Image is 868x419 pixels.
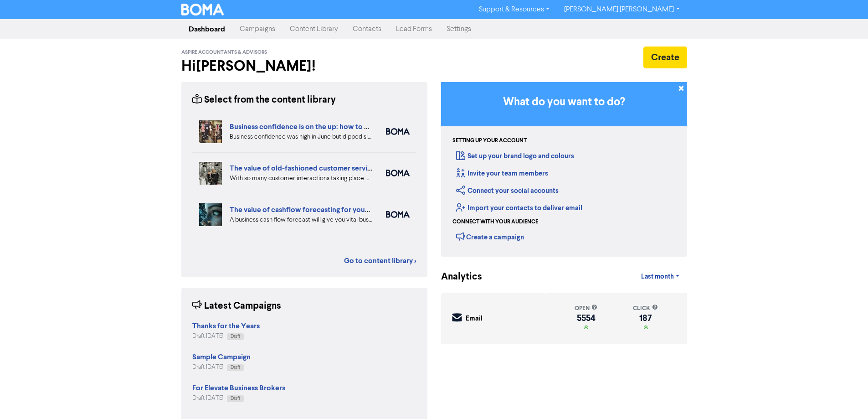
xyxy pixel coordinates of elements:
a: Thanks for the Years [192,323,260,330]
iframe: Chat Widget [822,375,868,419]
a: Content Library [282,20,345,38]
a: [PERSON_NAME] [PERSON_NAME] [557,2,687,17]
a: Dashboard [181,20,232,38]
div: Business confidence was high in June but dipped slightly in August in the latest SMB Business Ins... [230,132,372,142]
div: Latest Campaigns [192,299,281,313]
div: Draft [DATE] [192,332,260,341]
span: Draft [231,334,240,339]
a: Lead Forms [389,20,439,38]
a: Last month [634,268,687,286]
div: With so many customer interactions taking place online, your online customer service has to be fi... [230,174,372,183]
a: Invite your team members [456,169,548,178]
span: Draft [231,396,240,401]
img: boma_accounting [386,211,410,218]
a: Campaigns [232,20,282,38]
div: A business cash flow forecast will give you vital business intelligence to help you scenario-plan... [230,215,372,225]
div: Draft [DATE] [192,363,251,372]
span: Last month [641,273,674,281]
div: Create a campaign [456,230,524,243]
strong: Sample Campaign [192,352,251,362]
a: Sample Campaign [192,354,251,361]
a: Settings [439,20,478,38]
span: Aspire Accountants & Advisors [181,49,267,56]
a: Set up your brand logo and colours [456,152,574,160]
a: Contacts [345,20,389,38]
button: Create [643,47,687,68]
div: Draft [DATE] [192,394,285,403]
div: Analytics [441,270,471,284]
a: Go to content library > [344,255,416,266]
a: Connect your social accounts [456,186,559,195]
strong: Thanks for the Years [192,321,260,331]
img: BOMA Logo [181,4,224,16]
a: The value of old-fashioned customer service: getting data insights [230,164,443,173]
div: 5554 [575,315,597,322]
a: Support & Resources [472,2,557,17]
div: open [575,304,597,313]
div: Setting up your account [452,137,527,145]
img: boma [386,170,410,176]
img: boma [386,128,410,135]
strong: For Elevate Business Brokers [192,383,285,393]
a: Business confidence is on the up: how to overcome the big challenges [230,122,457,131]
div: Email [466,314,483,324]
a: For Elevate Business Brokers [192,385,285,392]
div: Select from the content library [192,93,336,107]
a: The value of cashflow forecasting for your business [230,205,397,214]
div: Getting Started in BOMA [441,82,687,257]
h3: What do you want to do? [455,96,673,109]
div: 187 [633,315,658,322]
a: Import your contacts to deliver email [456,204,582,212]
div: click [633,304,658,313]
span: Draft [231,365,240,370]
h2: Hi [PERSON_NAME] ! [181,57,427,75]
div: Connect with your audience [452,218,538,226]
